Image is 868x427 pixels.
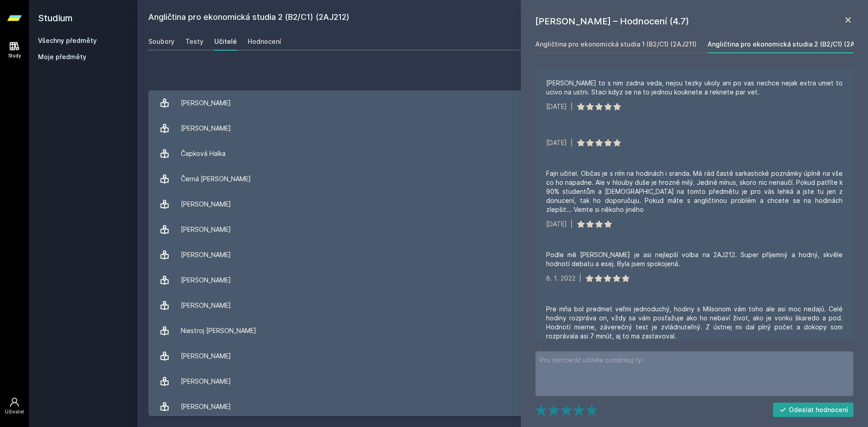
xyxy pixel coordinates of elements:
[214,37,237,46] div: Učitelé
[148,33,175,51] a: Soubory
[181,170,251,188] div: Černá [PERSON_NAME]
[148,217,857,242] a: [PERSON_NAME] 13 hodnocení 4.5
[148,369,857,394] a: [PERSON_NAME] 13 hodnocení 4.5
[148,293,857,318] a: [PERSON_NAME] 11 hodnocení 4.7
[773,403,854,417] button: Odeslat hodnocení
[571,220,573,229] div: |
[546,169,843,214] div: Fajn učitel. Občas je s ním na hodinách i sranda. Má rád časté sarkastické poznámky úplně na vše ...
[148,343,857,369] a: [PERSON_NAME] 4 hodnocení 4.8
[181,322,256,340] div: Niestroj [PERSON_NAME]
[185,37,203,46] div: Testy
[181,398,231,416] div: [PERSON_NAME]
[579,274,581,283] div: |
[546,250,843,268] div: Podle mě [PERSON_NAME] je asi nejlepší volba na 2AJ212. Super příjemný a hodný, skvěle hodnotí de...
[248,33,281,51] a: Hodnocení
[181,296,231,314] div: [PERSON_NAME]
[181,195,231,213] div: [PERSON_NAME]
[181,372,231,390] div: [PERSON_NAME]
[248,37,281,46] div: Hodnocení
[571,138,573,147] div: |
[2,36,27,64] a: Study
[148,318,857,343] a: Niestroj [PERSON_NAME] 2 hodnocení 5.0
[148,37,175,46] div: Soubory
[2,392,27,420] a: Uživatel
[181,221,231,239] div: [PERSON_NAME]
[148,11,756,25] h2: Angličtina pro ekonomická studia 2 (B2/C1) (2AJ212)
[571,102,573,111] div: |
[148,166,857,192] a: Černá [PERSON_NAME] 1 hodnocení 3.0
[8,52,21,59] div: Study
[185,33,203,51] a: Testy
[148,192,857,217] a: [PERSON_NAME] 12 hodnocení 4.9
[38,52,86,61] span: Moje předměty
[181,246,231,264] div: [PERSON_NAME]
[546,220,567,229] div: [DATE]
[148,242,857,267] a: [PERSON_NAME] 9 hodnocení 3.9
[546,138,567,147] div: [DATE]
[181,271,231,289] div: [PERSON_NAME]
[148,141,857,166] a: Čapková Halka 6 hodnocení 4.2
[148,267,857,293] a: [PERSON_NAME] 7 hodnocení 4.7
[546,102,567,111] div: [DATE]
[148,394,857,419] a: [PERSON_NAME] 6 hodnocení 5.0
[38,37,97,44] a: Všechny předměty
[148,90,857,116] a: [PERSON_NAME] 4 hodnocení 4.8
[181,119,231,137] div: [PERSON_NAME]
[546,79,843,97] div: [PERSON_NAME] to s nim zadna veda, nejou tezky ukoly ani po vas nechce nejak extra umet to ucivo ...
[148,116,857,141] a: [PERSON_NAME] 1 hodnocení 5.0
[214,33,237,51] a: Učitelé
[181,347,231,365] div: [PERSON_NAME]
[546,305,843,341] div: Pre mňa bol predmet veľmi jednoduchý, hodiny s Milsonom vám toho ale asi moc nedajú. Celé hodiny ...
[5,408,24,415] div: Uživatel
[181,94,231,112] div: [PERSON_NAME]
[181,145,226,163] div: Čapková Halka
[546,274,576,283] div: 8. 1. 2022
